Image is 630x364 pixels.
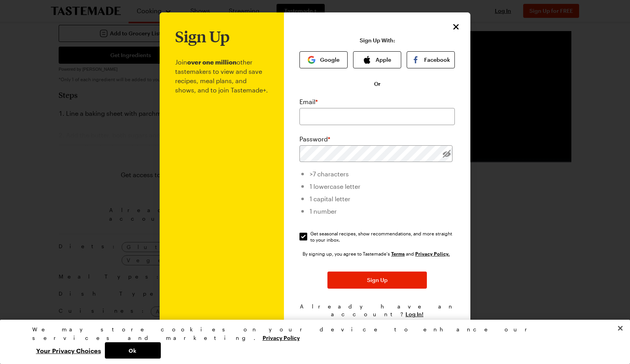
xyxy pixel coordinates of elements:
[175,45,268,335] p: Join other tastemakers to view and save recipes, meal plans, and shows, and to join Tastemade+.
[299,134,330,144] label: Password
[299,51,348,68] button: Google
[310,207,337,215] span: 1 number
[327,272,427,289] button: Sign Up
[310,230,456,243] span: Get seasonal recipes, show recommendations, and more straight to your inbox.
[175,28,230,45] h1: Sign Up
[303,250,452,258] div: By signing up, you agree to Tastemade's and
[405,310,423,318] button: Log In!
[32,342,105,359] button: Your Privacy Choices
[374,80,381,88] span: Or
[263,334,300,341] a: More information about your privacy, opens in a new tab
[367,276,388,284] span: Sign Up
[310,195,350,202] span: 1 capital letter
[415,250,450,257] a: Tastemade Privacy Policy
[187,58,237,66] b: over one million
[310,170,349,178] span: >7 characters
[391,250,405,257] a: Tastemade Terms of Service
[310,183,360,190] span: 1 lowercase letter
[32,325,592,359] div: Privacy
[299,97,318,106] label: Email
[360,37,395,44] p: Sign Up With:
[32,325,592,342] div: We may store cookies on your device to enhance our services and marketing.
[451,22,461,32] button: Close
[105,342,161,359] button: Ok
[407,51,455,68] button: Facebook
[612,320,629,337] button: Close
[299,233,307,240] input: Get seasonal recipes, show recommendations, and more straight to your inbox.
[353,51,401,68] button: Apple
[300,303,455,317] span: Already have an account?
